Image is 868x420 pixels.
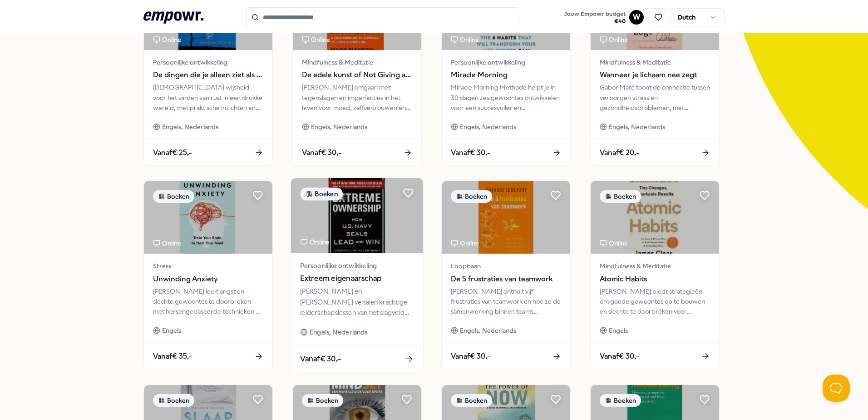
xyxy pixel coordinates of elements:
[451,147,490,159] span: Vanaf € 30,-
[302,35,330,45] div: Online
[153,190,194,203] div: Boeken
[311,122,367,132] span: Engels, Nederlands
[600,238,628,248] div: Online
[302,147,341,159] span: Vanaf € 30,-
[300,286,414,318] div: [PERSON_NAME] en [PERSON_NAME] vertalen krachtige leiderschapslessen van het slagveld naar toepas...
[600,57,710,67] span: Mindfulness & Meditatie
[600,286,710,317] div: [PERSON_NAME] biedt strategieën om goede gewoontes op te bouwen en slechte te doorbreken voor opm...
[591,181,719,254] img: package image
[300,188,343,201] div: Boeken
[609,325,628,335] span: Engels
[153,286,263,317] div: [PERSON_NAME] leert angst en slechte gewoontes te doorbreken met hersengebaseerde technieken en m...
[600,394,641,407] div: Boeken
[153,273,263,285] span: Unwinding Anxiety
[451,69,561,81] span: Miracle Morning
[451,238,479,248] div: Online
[451,190,492,203] div: Boeken
[600,190,641,203] div: Boeken
[162,122,218,132] span: Engels, Nederlands
[564,10,626,18] span: Jouw Empowr budget
[609,122,665,132] span: Engels, Nederlands
[310,327,368,338] span: Engels, Nederlands
[153,69,263,81] span: De dingen die je alleen ziet als je er de tijd voor neemt
[600,147,639,159] span: Vanaf € 20,-
[451,57,561,67] span: Persoonlijke ontwikkeling
[600,350,639,362] span: Vanaf € 30,-
[143,180,273,370] a: package imageBoekenOnlineStressUnwinding Anxiety[PERSON_NAME] leert angst en slechte gewoontes te...
[302,82,412,113] div: [PERSON_NAME] omgaan met tegenslagen en imperfecties in het leven voor moed, zelfvertrouwen en ee...
[561,8,629,27] a: Jouw Empowr budget€40
[451,273,561,285] span: De 5 frustraties van teamwork
[590,180,720,370] a: package imageBoekenOnlineMindfulness & MeditatieAtomic Habits[PERSON_NAME] biedt strategieën om g...
[300,353,341,365] span: Vanaf € 30,-
[302,69,412,81] span: De edele kunst of Not Giving a F*ck
[302,57,412,67] span: Mindfulness & Meditatie
[451,261,561,271] span: Loopbaan
[153,350,192,362] span: Vanaf € 35,-
[153,57,263,67] span: Persoonlijke ontwikkeling
[153,35,181,45] div: Online
[153,238,181,248] div: Online
[246,7,518,27] input: Search for products, categories or subcategories
[451,394,492,407] div: Boeken
[600,261,710,271] span: Mindfulness & Meditatie
[441,180,571,370] a: package imageBoekenOnlineLoopbaanDe 5 frustraties van teamwork[PERSON_NAME] onthult vijf frustrat...
[564,18,626,25] span: € 40
[600,69,710,81] span: Wanneer je lichaam nee zegt
[451,82,561,113] div: Miracle Morning Methode helpt je in 30 dagen zes gewoontes ontwikkelen voor een succesvoller en b...
[144,181,272,254] img: package image
[600,35,628,45] div: Online
[302,394,343,407] div: Boeken
[300,260,414,271] span: Persoonlijke ontwikkeling
[562,9,627,27] button: Jouw Empowr budget€40
[451,35,479,45] div: Online
[153,261,263,271] span: Stress
[442,181,570,254] img: package image
[153,147,192,159] span: Vanaf € 25,-
[153,394,194,407] div: Boeken
[291,178,423,253] img: package image
[153,82,263,113] div: [DEMOGRAPHIC_DATA] wijsheid voor het vinden van rust in een drukke wereld, met praktische inzicht...
[600,273,710,285] span: Atomic Habits
[162,325,181,335] span: Engels
[451,350,490,362] span: Vanaf € 30,-
[600,82,710,113] div: Gabor Maté toont de connectie tussen verborgen stress en gezondheidsproblemen, met wetenschappeli...
[460,325,516,335] span: Engels, Nederlands
[629,10,644,25] button: W
[291,178,424,373] a: package imageBoekenOnlinePersoonlijke ontwikkelingExtreem eigenaarschap[PERSON_NAME] en [PERSON_N...
[300,237,329,248] div: Online
[300,273,414,285] span: Extreem eigenaarschap
[823,375,850,402] iframe: Help Scout Beacon - Open
[460,122,516,132] span: Engels, Nederlands
[451,286,561,317] div: [PERSON_NAME] onthult vijf frustraties van teamwork en hoe ze de samenwerking binnen teams sabote...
